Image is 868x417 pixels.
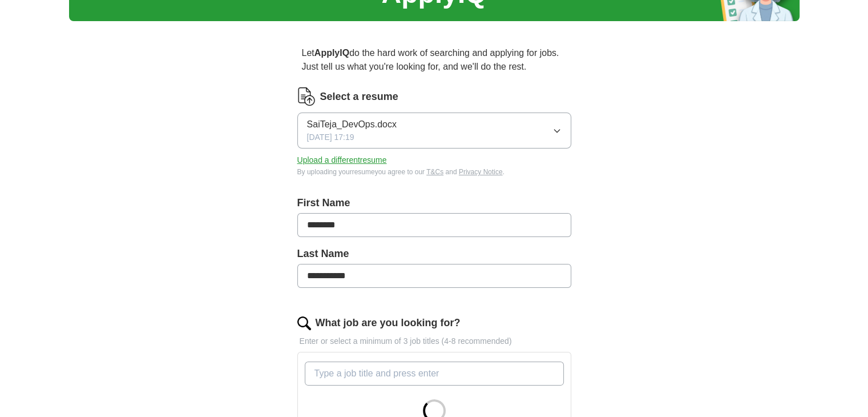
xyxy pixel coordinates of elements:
[297,167,571,177] div: By uploading your resume you agree to our and .
[316,315,461,331] label: What job are you looking for?
[297,113,571,149] button: SaiTeja_DevOps.docx[DATE] 17:19
[305,362,564,386] input: Type a job title and press enter
[297,42,571,78] p: Let do the hard work of searching and applying for jobs. Just tell us what you're looking for, an...
[320,89,398,105] label: Select a resume
[297,195,571,211] label: First Name
[297,335,571,347] p: Enter or select a minimum of 3 job titles (4-8 recommended)
[459,168,503,176] a: Privacy Notice
[297,87,316,106] img: CV Icon
[297,246,571,262] label: Last Name
[297,154,387,166] button: Upload a differentresume
[297,316,311,330] img: search.png
[307,118,397,131] span: SaiTeja_DevOps.docx
[314,48,349,58] strong: ApplyIQ
[426,168,443,176] a: T&Cs
[307,131,354,143] span: [DATE] 17:19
